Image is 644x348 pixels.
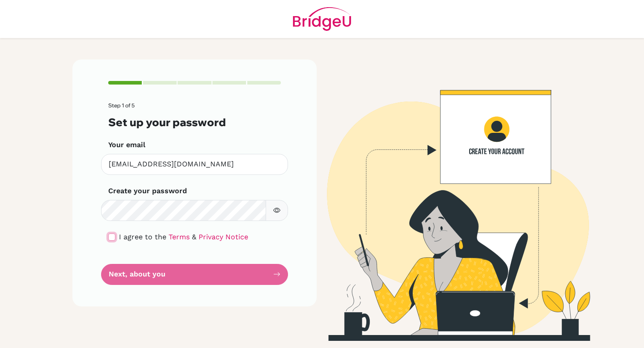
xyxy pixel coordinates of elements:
[108,140,145,150] label: Your email
[108,186,187,196] label: Create your password
[192,233,196,241] span: &
[119,233,166,241] span: I agree to the
[169,233,190,241] a: Terms
[101,154,288,175] input: Insert your email*
[108,102,135,109] span: Step 1 of 5
[199,233,248,241] a: Privacy Notice
[108,116,281,129] h3: Set up your password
